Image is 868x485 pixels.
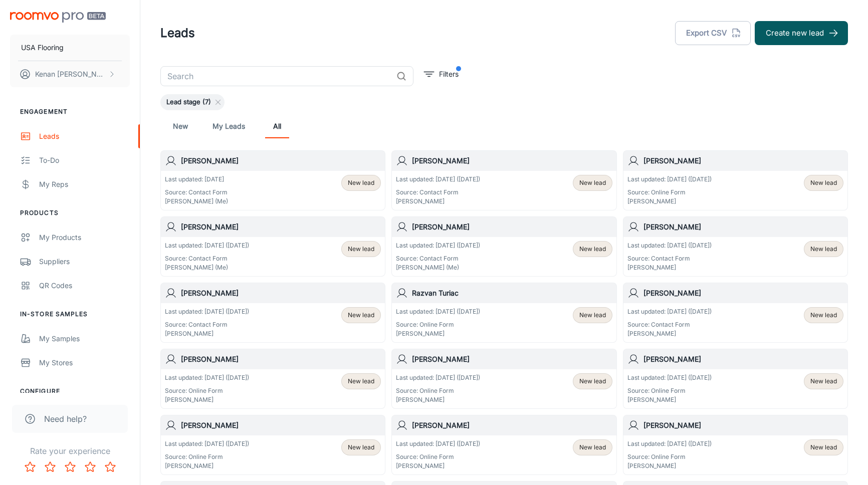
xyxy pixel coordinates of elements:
input: Search [160,66,392,86]
p: Last updated: [DATE] ([DATE]) [165,307,249,316]
a: [PERSON_NAME]Last updated: [DATE] ([DATE])Source: Online Form[PERSON_NAME]New lead [391,349,616,409]
p: Last updated: [DATE] ([DATE]) [396,241,480,250]
span: New lead [579,443,606,452]
p: USA Flooring [21,42,64,53]
p: Source: Contact Form [396,188,480,197]
div: My Samples [39,333,130,344]
p: Last updated: [DATE] ([DATE]) [627,307,712,316]
p: [PERSON_NAME] [627,329,712,338]
p: [PERSON_NAME] [627,461,712,470]
h6: [PERSON_NAME] [643,288,843,299]
div: My Reps [39,179,130,190]
p: Last updated: [DATE] ([DATE]) [396,439,480,448]
span: New lead [810,377,837,386]
div: Suppliers [39,256,130,267]
p: [PERSON_NAME] [396,197,480,206]
span: New lead [348,311,374,320]
span: New lead [579,377,606,386]
p: [PERSON_NAME] [165,395,249,404]
h6: [PERSON_NAME] [181,420,381,431]
a: New [168,114,192,138]
a: [PERSON_NAME]Last updated: [DATE] ([DATE])Source: Contact Form[PERSON_NAME] (Me)New lead [160,216,385,277]
p: Source: Online Form [627,188,712,197]
span: New lead [348,245,374,254]
button: filter [421,66,461,82]
p: Last updated: [DATE] ([DATE]) [627,373,712,382]
p: Last updated: [DATE] ([DATE]) [396,307,480,316]
h6: [PERSON_NAME] [412,155,612,166]
p: Source: Contact Form [627,254,712,263]
a: [PERSON_NAME]Last updated: [DATE] ([DATE])Source: Contact Form[PERSON_NAME]New lead [160,283,385,343]
p: Source: Online Form [627,386,712,395]
a: [PERSON_NAME]Last updated: [DATE] ([DATE])Source: Contact Form[PERSON_NAME]New lead [623,216,848,277]
p: [PERSON_NAME] [627,263,712,272]
span: New lead [348,443,374,452]
span: New lead [810,311,837,320]
button: Rate 1 star [20,457,40,477]
a: [PERSON_NAME]Last updated: [DATE] ([DATE])Source: Contact Form[PERSON_NAME] (Me)New lead [391,216,616,277]
div: Leads [39,131,130,142]
span: New lead [348,377,374,386]
p: Source: Online Form [627,452,712,461]
h6: [PERSON_NAME] [181,155,381,166]
h6: [PERSON_NAME] [643,221,843,232]
h6: [PERSON_NAME] [181,221,381,232]
p: [PERSON_NAME] [627,197,712,206]
p: [PERSON_NAME] [396,461,480,470]
a: [PERSON_NAME]Last updated: [DATE] ([DATE])Source: Online Form[PERSON_NAME]New lead [623,349,848,409]
span: New lead [579,178,606,187]
p: Source: Contact Form [165,188,228,197]
p: Last updated: [DATE] ([DATE]) [165,439,249,448]
span: New lead [579,311,606,320]
a: [PERSON_NAME]Last updated: [DATE] ([DATE])Source: Online Form[PERSON_NAME]New lead [623,415,848,475]
button: Rate 2 star [40,457,60,477]
h6: [PERSON_NAME] [643,155,843,166]
p: Source: Contact Form [165,320,249,329]
p: Source: Online Form [165,452,249,461]
p: [PERSON_NAME] [165,461,249,470]
p: [PERSON_NAME] (Me) [165,263,249,272]
p: Last updated: [DATE] ([DATE]) [627,175,712,184]
h6: [PERSON_NAME] [181,354,381,365]
p: Last updated: [DATE] ([DATE]) [627,439,712,448]
span: New lead [810,178,837,187]
h6: Razvan Turiac [412,288,612,299]
p: Source: Contact Form [165,254,249,263]
a: [PERSON_NAME]Last updated: [DATE] ([DATE])Source: Contact Form[PERSON_NAME]New lead [391,150,616,210]
span: Lead stage (7) [160,97,217,107]
a: [PERSON_NAME]Last updated: [DATE] ([DATE])Source: Online Form[PERSON_NAME]New lead [160,349,385,409]
p: Last updated: [DATE] ([DATE]) [627,241,712,250]
p: Last updated: [DATE] ([DATE]) [396,175,480,184]
a: My Leads [212,114,245,138]
p: Last updated: [DATE] ([DATE]) [165,241,249,250]
a: [PERSON_NAME]Last updated: [DATE] ([DATE])Source: Online Form[PERSON_NAME]New lead [160,415,385,475]
a: All [265,114,289,138]
h6: [PERSON_NAME] [643,354,843,365]
div: My Products [39,232,130,243]
button: Kenan [PERSON_NAME] [10,61,130,87]
button: USA Flooring [10,35,130,61]
p: [PERSON_NAME] [165,329,249,338]
p: Source: Online Form [396,386,480,395]
span: New lead [810,245,837,254]
div: QR Codes [39,280,130,291]
span: New lead [348,178,374,187]
a: [PERSON_NAME]Last updated: [DATE] ([DATE])Source: Contact Form[PERSON_NAME]New lead [623,283,848,343]
p: Source: Contact Form [627,320,712,329]
h6: [PERSON_NAME] [643,420,843,431]
a: [PERSON_NAME]Last updated: [DATE] ([DATE])Source: Online Form[PERSON_NAME]New lead [623,150,848,210]
button: Rate 3 star [60,457,80,477]
button: Export CSV [675,21,751,45]
p: Last updated: [DATE] ([DATE]) [165,373,249,382]
a: [PERSON_NAME]Last updated: [DATE] ([DATE])Source: Online Form[PERSON_NAME]New lead [391,415,616,475]
button: Rate 5 star [100,457,120,477]
span: New lead [810,443,837,452]
h6: [PERSON_NAME] [412,354,612,365]
p: Source: Contact Form [396,254,480,263]
p: Source: Online Form [396,320,480,329]
div: Lead stage (7) [160,94,225,110]
p: [PERSON_NAME] [396,395,480,404]
p: Source: Online Form [396,452,480,461]
p: Rate your experience [8,445,132,457]
p: Last updated: [DATE] [165,175,228,184]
